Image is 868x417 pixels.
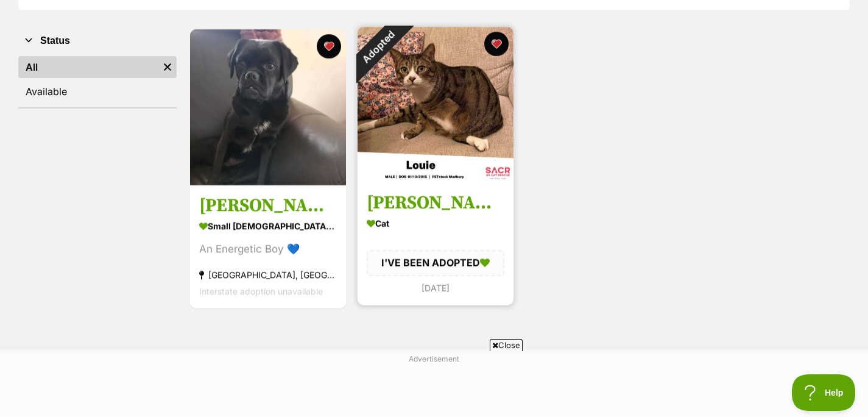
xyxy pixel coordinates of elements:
a: All [18,56,158,78]
iframe: Help Scout Beacon - Open [792,374,856,411]
button: favourite [317,34,341,59]
img: Oliver [190,29,346,185]
div: An Energetic Boy 💙 [199,241,337,258]
div: Adopted [342,11,414,84]
button: favourite [484,32,509,56]
div: Cat [367,215,504,233]
h3: [PERSON_NAME] [199,194,337,218]
a: Adopted [358,173,513,185]
div: Status [18,54,177,107]
img: Louie [358,27,513,183]
a: Remove filter [158,56,177,78]
div: small [DEMOGRAPHIC_DATA] Dog [199,218,337,235]
h3: [PERSON_NAME] [367,192,504,215]
a: Available [18,80,177,102]
a: [PERSON_NAME] Cat I'VE BEEN ADOPTED [DATE] favourite [358,183,513,305]
span: Interstate adoption unavailable [199,287,323,297]
div: I'VE BEEN ADOPTED [367,251,504,276]
button: Status [18,33,177,49]
iframe: Advertisement [213,356,656,411]
div: [DATE] [367,280,504,296]
div: [GEOGRAPHIC_DATA], [GEOGRAPHIC_DATA] [199,267,337,283]
span: Close [490,339,523,351]
a: [PERSON_NAME] small [DEMOGRAPHIC_DATA] Dog An Energetic Boy 💙 [GEOGRAPHIC_DATA], [GEOGRAPHIC_DATA... [190,185,346,309]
